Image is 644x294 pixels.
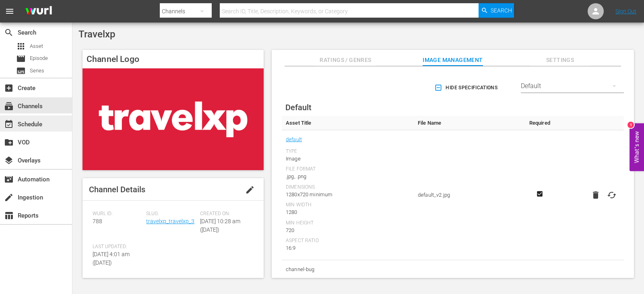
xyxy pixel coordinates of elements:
[4,175,14,184] span: Automation
[245,185,255,195] span: edit
[615,8,636,14] a: Sign Out
[521,75,624,97] div: Default
[4,119,14,129] span: Schedule
[89,185,145,194] span: Channel Details
[286,226,410,234] div: 720
[93,218,102,224] span: 788
[240,180,260,199] button: edit
[423,55,483,65] span: Image Management
[436,84,497,92] span: Hide Specifications
[19,2,58,21] img: ans4CAIJ8jUAAAAAAAAAAAAAAAAAAAAAAAAgQb4GAAAAAAAAAAAAAAAAAAAAAAAAJMjXAAAAAAAAAAAAAAAAAAAAAAAAgAT5G...
[30,54,48,62] span: Episode
[4,193,14,202] span: Ingestion
[286,264,410,275] span: channel-bug
[286,166,410,173] div: File Format
[282,116,414,130] th: Asset Title
[286,208,410,216] div: 1280
[30,67,44,75] span: Series
[491,3,512,18] span: Search
[286,184,410,191] div: Dimensions
[200,218,240,233] span: [DATE] 10:28 am ([DATE])
[200,211,250,217] span: Created On:
[286,148,410,155] div: Type
[286,202,410,208] div: Min Width
[286,173,410,181] div: .jpg, .png
[286,191,410,199] div: 1280x720 minimum
[4,28,14,37] span: Search
[146,218,194,224] a: travelxp_travelxp_3
[530,55,590,65] span: Settings
[525,116,554,130] th: Required
[146,211,196,217] span: Slug:
[535,190,545,197] svg: Required
[16,41,26,51] span: Asset
[479,3,514,18] button: Search
[4,101,14,111] span: Channels
[285,103,312,112] span: Default
[286,155,410,163] div: Image
[93,251,130,266] span: [DATE] 4:01 am ([DATE])
[4,83,14,93] span: Create
[286,238,410,244] div: Aspect Ratio
[16,66,26,76] span: Series
[630,123,644,171] button: Open Feedback Widget
[30,42,43,50] span: Asset
[4,138,14,147] span: VOD
[83,50,264,68] h4: Channel Logo
[315,55,376,65] span: Ratings / Genres
[16,54,26,64] span: Episode
[286,134,302,145] a: default
[433,76,501,99] button: Hide Specifications
[414,130,525,260] td: default_v2.jpg
[286,244,410,252] div: 16:9
[93,211,142,217] span: Wurl ID:
[93,244,142,250] span: Last Updated:
[414,116,525,130] th: File Name
[4,156,14,165] span: Overlays
[5,6,14,16] span: menu
[78,29,115,40] span: Travelxp
[627,121,634,128] div: 1
[286,278,410,285] div: Type
[83,68,264,170] img: Travelxp
[4,211,14,220] span: Reports
[286,220,410,226] div: Min Height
